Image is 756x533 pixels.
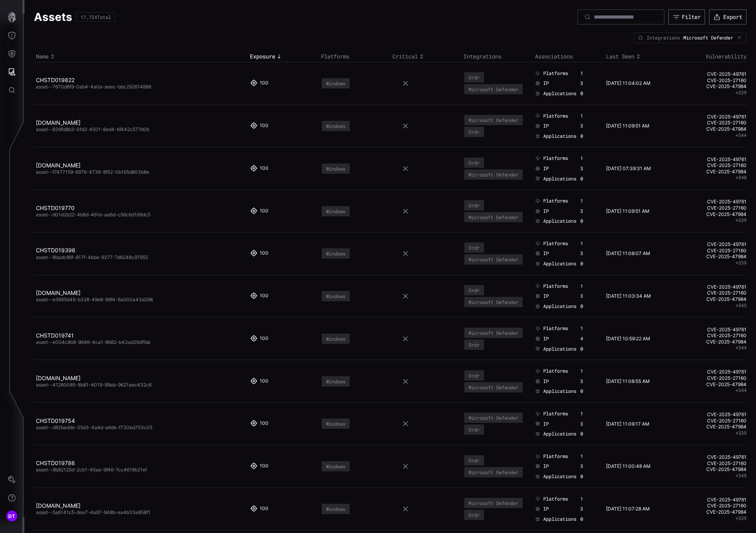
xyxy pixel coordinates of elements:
div: Ordr [469,75,480,80]
a: CVE-2025-49761 [677,71,747,77]
span: Platforms [543,496,568,502]
time: [DATE] 11:07:28 AM [606,506,650,512]
th: Vulnerability [675,51,747,62]
a: [DOMAIN_NAME] [36,289,81,296]
span: Applications [543,218,576,224]
div: 100 [260,293,266,300]
div: Windows [326,293,345,299]
a: CVE-2025-49761 [677,241,747,248]
button: Export [709,9,747,24]
a: [DOMAIN_NAME] [36,162,81,169]
time: [DATE] 10:59:22 AM [606,336,650,342]
span: asset--5a6141c5-dea7-4a97-948b-ea4b33e858f1 [36,509,150,515]
button: Filter [668,9,705,24]
div: 100 [260,335,266,342]
div: Ordr [469,160,480,165]
span: Platforms [543,283,568,289]
span: Applications [543,303,576,310]
div: 0 [580,346,597,352]
div: 1 [580,113,597,119]
a: CVE-2025-27160 [677,162,747,169]
div: 1 [580,368,597,374]
div: Microsoft Defender [469,86,518,92]
div: Windows [326,123,345,129]
div: 100 [260,378,266,385]
div: Windows [326,166,345,171]
div: Microsoft Defender [469,214,518,220]
div: 1 [580,411,597,417]
div: Ordr [469,203,480,208]
div: 3 [580,208,597,214]
div: Ordr [469,512,480,518]
th: Associations [533,51,604,62]
div: Ordr [469,342,480,347]
span: IP [543,506,549,512]
a: CVE-2025-27160 [677,418,747,424]
div: Ordr [469,129,480,135]
div: 0 [580,133,597,139]
a: CVE-2025-27160 [677,290,747,296]
a: CVE-2025-47984 [677,296,747,302]
span: IP [543,123,549,129]
div: 1 [580,240,597,247]
a: CHSTD019754 [36,417,75,424]
span: Applications [543,261,576,267]
div: Toggle sort direction [250,53,317,60]
div: 100 [260,165,266,172]
div: Integrations [638,35,680,40]
th: Platforms [319,51,390,62]
span: IP [543,250,549,257]
div: 1 [580,283,597,289]
div: 100 [260,420,266,427]
span: asset--e004c8b8-9646-4ca1-8682-b43ad29dffda [36,339,150,345]
div: 1 [580,496,597,502]
div: Microsoft Defender [469,469,518,475]
div: Windows [326,251,345,256]
span: asset--e3665d49-b328-49e6-88f4-6a000a43d298 [36,297,153,302]
span: asset--41260085-8b81-4019-99ab-9621aec432c6 [36,382,152,388]
button: DT [0,507,23,525]
span: IP [543,378,549,385]
div: 0 [580,261,597,267]
div: 0 [580,431,597,437]
a: CHSTD019822 [36,77,75,83]
div: Microsoft Defender [469,330,518,336]
div: Microsoft Defender [469,415,518,420]
div: Toggle sort direction [36,53,246,60]
span: Platforms [543,325,568,332]
div: 1 [580,155,597,161]
div: 0 [580,90,597,97]
span: Applications [543,431,576,437]
div: 1 [580,325,597,332]
a: CVE-2025-47984 [677,466,747,473]
div: Ordr [469,427,480,432]
button: +339 [735,515,747,522]
span: IP [543,80,549,86]
button: +345 [735,302,747,309]
a: CVE-2025-27160 [677,248,747,254]
div: Windows [326,464,345,469]
div: Microsoft Defender [469,299,518,305]
time: [DATE] 11:03:34 AM [606,293,651,299]
a: CVE-2025-49761 [677,454,747,460]
div: Microsoft Defender [469,500,518,506]
a: CVE-2025-49761 [677,411,747,418]
div: 3 [580,378,597,385]
a: CVE-2025-47984 [677,424,747,430]
span: Platforms [543,240,568,247]
a: CVE-2025-47984 [677,381,747,388]
div: Microsoft Defender [469,385,518,390]
div: Windows [326,81,345,86]
div: 17,724 Total [81,15,111,19]
a: CVE-2025-47984 [677,83,747,90]
a: CHSTD019770 [36,205,75,211]
a: [DOMAIN_NAME] [36,119,81,126]
a: CHSTD019741 [36,332,74,339]
div: Windows [326,208,345,214]
time: [DATE] 11:00:48 AM [606,463,651,469]
a: CVE-2025-47984 [677,253,747,260]
span: Applications [543,516,576,522]
button: +344 [735,387,747,394]
div: 0 [580,473,597,480]
a: CHSTD019786 [36,460,75,466]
